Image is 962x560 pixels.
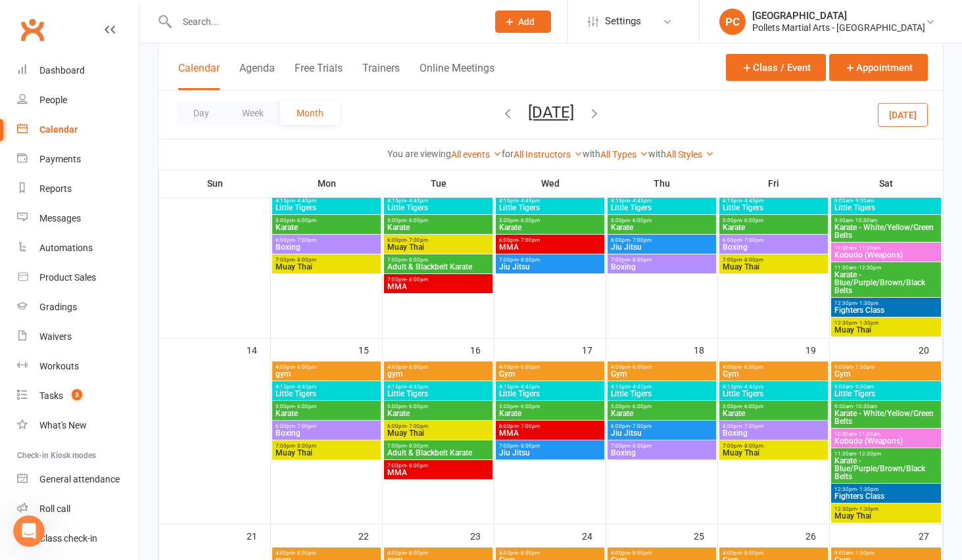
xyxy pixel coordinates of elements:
[583,149,600,159] strong: with
[518,423,540,429] span: - 7:00pm
[275,243,378,251] span: Boxing
[387,218,490,223] span: 5:00pm
[498,429,602,437] span: MMA
[834,218,938,223] span: 9:30am
[275,550,378,556] span: 4:00pm
[387,243,490,251] span: Muay Thai
[387,263,490,271] span: Adult & Blackbelt Karate
[17,174,139,204] a: Reports
[406,218,428,223] span: - 6:00pm
[719,9,746,35] div: PC
[834,384,938,390] span: 9:00am
[853,218,877,223] span: - 10:30am
[51,21,78,47] div: Profile image for Bec
[630,364,652,370] span: - 8:00pm
[722,237,825,243] span: 6:00pm
[834,404,938,409] span: 9:30am
[610,449,713,457] span: Boxing
[610,257,713,263] span: 7:00pm
[17,465,139,494] a: General attendance kiosk mode
[834,451,938,457] span: 11:30am
[722,384,825,390] span: 4:15pm
[518,384,540,390] span: - 4:45pm
[19,324,244,362] div: How do I convert non-attending contacts to members or prospects?
[610,443,713,449] span: 7:00pm
[387,469,490,477] span: MMA
[39,183,72,194] div: Reports
[406,277,428,283] span: - 8:00pm
[137,198,178,212] div: • 4m ago
[387,223,490,231] span: Karate
[610,404,713,409] span: 5:00pm
[275,429,378,437] span: Boxing
[498,384,602,390] span: 4:15pm
[470,525,494,546] div: 23
[406,364,428,370] span: - 8:00pm
[13,154,250,223] div: Recent messageProfile image for TobyWas that helpful?[PERSON_NAME]•4m ago
[17,56,139,85] a: Dashboard
[718,170,830,197] th: Fri
[39,474,120,484] div: General attendance
[834,245,938,251] span: 10:30am
[27,185,53,212] img: Profile image for Toby
[722,404,825,409] span: 5:00pm
[752,10,925,22] div: [GEOGRAPHIC_DATA]
[39,302,77,312] div: Gradings
[498,243,602,251] span: MMA
[387,423,490,429] span: 6:00pm
[387,463,490,469] span: 7:00pm
[362,62,400,90] button: Trainers
[722,257,825,263] span: 7:00pm
[600,149,648,160] a: All Types
[722,364,825,370] span: 4:00pm
[14,174,249,223] div: Profile image for TobyWas that helpful?[PERSON_NAME]•4m ago
[834,364,938,370] span: 9:00am
[495,11,551,33] button: Add
[502,149,514,159] strong: for
[387,237,490,243] span: 6:00pm
[742,198,763,204] span: - 4:45pm
[582,525,606,546] div: 24
[239,62,275,90] button: Agenda
[295,423,316,429] span: - 7:00pm
[722,550,825,556] span: 4:00pm
[518,218,540,223] span: - 6:00pm
[275,198,378,204] span: 4:15pm
[857,506,878,512] span: - 1:30pm
[295,257,316,263] span: - 8:00pm
[919,525,942,546] div: 27
[722,218,825,223] span: 5:00pm
[856,451,881,457] span: - 12:30pm
[387,283,490,291] span: MMA
[17,85,139,115] a: People
[834,457,938,480] span: Karate - Blue/Purple/Brown/Black Belts
[387,198,490,204] span: 4:15pm
[59,198,135,212] div: [PERSON_NAME]
[275,364,378,370] span: 4:00pm
[27,255,220,269] div: AI Agent and team can help
[280,101,340,125] button: Month
[26,21,53,47] img: Profile image for Emily
[856,431,880,437] span: - 11:30am
[387,390,490,398] span: Little Tigers
[722,409,825,417] span: Karate
[722,370,825,378] span: Gym
[834,506,938,512] span: 12:30pm
[605,7,641,36] span: Settings
[387,364,490,370] span: 4:00pm
[406,384,428,390] span: - 4:45pm
[178,62,220,90] button: Calendar
[498,237,602,243] span: 6:00pm
[498,409,602,417] span: Karate
[39,272,96,283] div: Product Sales
[27,367,220,395] div: Let your prospects or members book and pay for classes or events online.
[226,101,280,125] button: Week
[498,198,602,204] span: 4:15pm
[630,257,652,263] span: - 8:00pm
[722,204,825,212] span: Little Tigers
[295,237,316,243] span: - 7:00pm
[39,331,72,342] div: Waivers
[19,292,244,319] button: Search for help
[295,198,316,204] span: - 4:45pm
[518,550,540,556] span: - 8:00pm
